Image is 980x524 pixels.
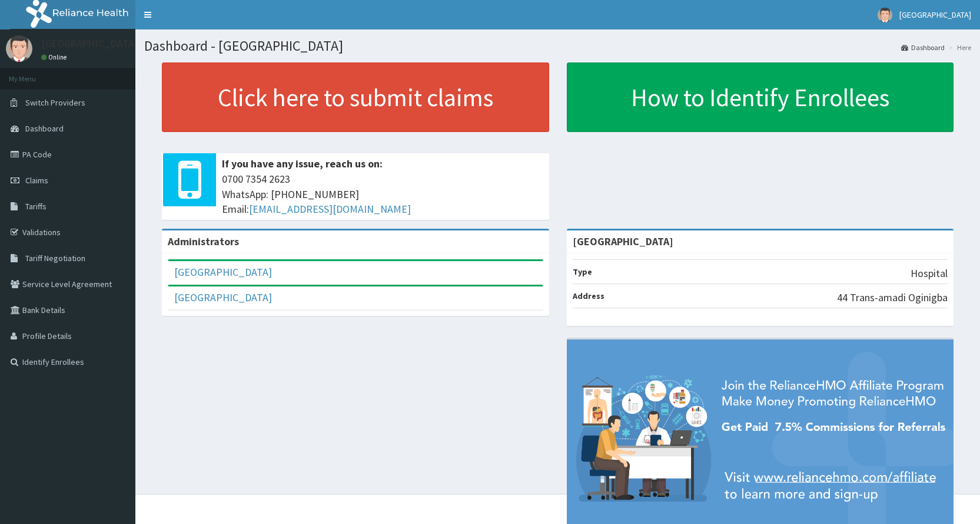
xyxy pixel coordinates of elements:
b: Type [573,266,592,277]
a: Click here to submit claims [162,62,549,132]
b: If you have any issue, reach us on: [222,157,383,170]
a: Dashboard [901,42,945,52]
span: Dashboard [25,123,64,134]
span: Switch Providers [25,97,85,108]
img: User Image [6,35,32,62]
span: Tariffs [25,201,46,212]
b: Address [573,291,604,301]
span: Tariff Negotiation [25,253,85,263]
a: How to Identify Enrollees [567,62,954,132]
p: [GEOGRAPHIC_DATA] [41,38,138,49]
strong: [GEOGRAPHIC_DATA] [573,235,673,248]
h1: Dashboard - [GEOGRAPHIC_DATA] [144,38,971,54]
img: User Image [878,8,892,22]
a: [GEOGRAPHIC_DATA] [174,265,272,279]
span: [GEOGRAPHIC_DATA] [899,9,971,20]
a: [GEOGRAPHIC_DATA] [174,291,272,304]
p: Hospital [911,266,948,281]
span: 0700 7354 2623 WhatsApp: [PHONE_NUMBER] Email: [222,172,543,217]
a: [EMAIL_ADDRESS][DOMAIN_NAME] [249,202,411,216]
a: Online [41,53,69,61]
p: 44 Trans-amadi Oginigba [837,290,948,305]
b: Administrators [168,235,239,248]
li: Here [946,42,971,52]
span: Claims [25,175,48,186]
